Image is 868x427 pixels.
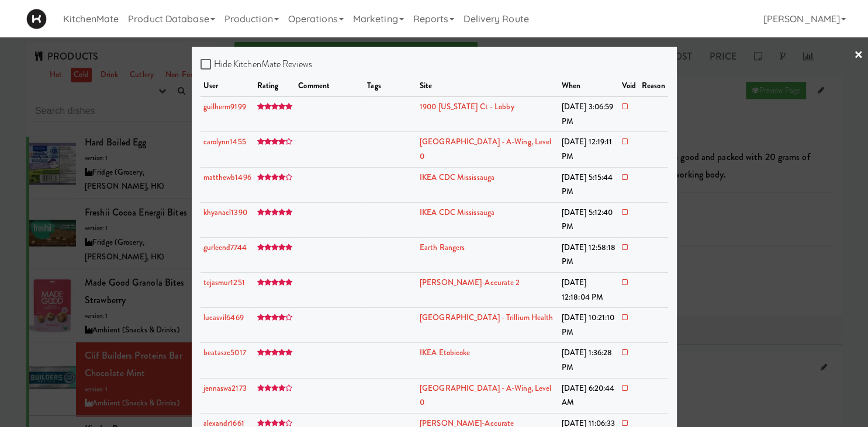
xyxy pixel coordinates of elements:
a: Earth Rangers [420,242,465,253]
a: beataszc5017 [203,347,246,358]
th: user [200,76,254,97]
a: jennaswa2173 [203,383,247,394]
a: matthewb1496 [203,172,251,183]
a: [PERSON_NAME]-Accurate 2 [420,277,520,288]
th: comment [295,76,364,97]
a: [GEOGRAPHIC_DATA] - A-Wing, Level 0 [420,136,551,162]
a: gurleend7744 [203,242,247,253]
a: lucasvil6469 [203,312,244,323]
a: IKEA CDC Mississauga [420,207,494,218]
a: IKEA Etobicoke [420,347,470,358]
a: [GEOGRAPHIC_DATA] - A-Wing, Level 0 [420,383,551,408]
td: [DATE] 12:58:18 PM [559,237,619,272]
th: when [559,76,619,97]
th: Tags [364,76,417,97]
a: khyanacl1390 [203,207,247,218]
td: [DATE] 3:06:59 PM [559,96,619,132]
label: Hide KitchenMate Reviews [200,55,312,73]
td: [DATE] 6:20:44 AM [559,378,619,413]
td: [DATE] 5:12:40 PM [559,202,619,237]
th: site [417,76,559,97]
a: [GEOGRAPHIC_DATA] - Trillium Health [420,312,554,323]
td: [DATE] 12:19:11 PM [559,132,619,167]
a: tejasmur1251 [203,277,245,288]
input: Hide KitchenMate Reviews [200,60,214,70]
a: 1900 [US_STATE] Ct - Lobby [420,101,514,112]
td: [DATE] 12:18:04 PM [559,273,619,308]
td: [DATE] 10:21:10 PM [559,308,619,343]
th: Reason [639,76,668,97]
a: carolynn1455 [203,136,246,147]
a: × [854,37,863,74]
td: [DATE] 1:36:28 PM [559,343,619,378]
img: Micromart [26,9,47,29]
a: IKEA CDC Mississauga [420,172,494,183]
a: guilherm9199 [203,101,246,112]
th: rating [254,76,296,97]
th: Void [618,76,638,97]
td: [DATE] 5:15:44 PM [559,167,619,202]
